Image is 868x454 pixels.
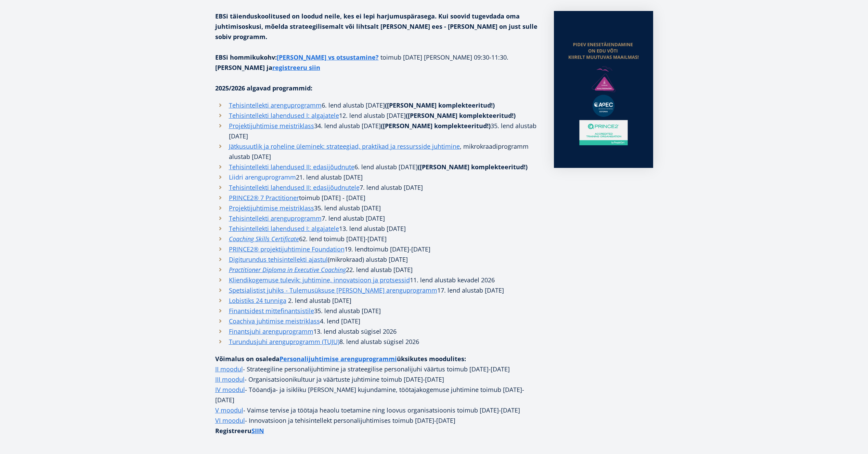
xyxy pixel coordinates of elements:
a: Coachiva juhtimise meistriklass [229,316,320,326]
a: IV moodul [215,384,245,395]
strong: Registreeru [215,427,264,435]
a: Jätkusuutlik ja roheline üleminek: strateegiad, praktikad ja ressursside juhtimine [229,141,460,151]
a: II moodul [215,364,243,374]
strong: ([PERSON_NAME] komplekteeritud!) [385,101,495,109]
a: III moodul [215,374,245,384]
li: 62. lend toimub [DATE]-[DATE] [215,234,540,244]
strong: ([PERSON_NAME] komplekteeritud!) [418,163,528,171]
a: Tehisintellekti arenguprogramm [229,100,322,110]
p: toimub [DATE] [PERSON_NAME] 09:30-11:30. [215,52,540,73]
li: 11. lend alustab kevadel 2026 [215,275,540,285]
p: - Vaimse tervise ja töötaja heaolu toetamine ning loovus organisatsioonis toimub [DATE]-[DATE] [215,405,540,415]
a: Coaching Skills Certificate [229,234,299,244]
p: - Strateegiline personalijuhtimine ja strateegilise personalijuhi väärtus toimub [DATE]-[DATE] [215,364,540,374]
a: Personalijuhtimise arenguprogrammi [280,354,397,364]
span: 19. lend [345,245,367,253]
a: Kliendikogemuse tulevik: juhtimine, innovatsioon ja protsessid [229,275,410,285]
a: V moodul [215,405,243,415]
a: PRINCE2® projektijuhtimine Foundation [229,244,345,254]
a: Finantsjuhi arenguprogramm [229,326,313,336]
li: 7. lend alustab [DATE] [215,182,540,193]
li: 2. lend alustab [DATE] [215,295,540,306]
a: Finantsidest mittefinantsistile [229,306,314,316]
i: 22 [346,266,353,274]
a: Tehisintellekti arenguprogramm [229,213,322,223]
a: Lobistiks 24 tunniga [229,295,286,306]
p: - Organisatsioonikultuur ja väärtuste juhtimine toimub [DATE]-[DATE] [215,374,540,384]
li: 4. lend [DATE] [215,316,540,326]
a: Projektijuhtimise meistriklass [229,121,314,131]
strong: EBSi täienduskoolitused on loodud neile, kes ei lepi harjumuspärasega. Kui soovid tugevdada oma j... [215,12,537,41]
a: Tehisintellekti lahendused I: algajatele [229,223,339,234]
a: Practitioner Diploma in Executive Coaching [229,265,346,275]
li: , mikrokraadiprogramm alustab [DATE] [215,141,540,162]
a: registreeru siin [272,62,320,73]
strong: EBSi hommikukohv: [215,53,380,61]
li: 35. lend alustab [DATE] [215,203,540,213]
a: Digiturundus tehisintellekti ajastul [229,254,328,265]
strong: ([PERSON_NAME] komplekteeritud!) [381,122,491,130]
a: Spetsialistist juhiks - Tulemusüksuse [PERSON_NAME] arenguprogramm [229,285,437,295]
a: [PERSON_NAME] vs otsustamine? [277,52,379,62]
a: VI moodul [215,415,245,426]
strong: [PERSON_NAME] ja [215,63,320,72]
li: toimub [DATE]-[DATE] [215,244,540,254]
li: . lend alustab [DATE] [215,265,540,275]
a: Turundusjuhi arenguprogramm (TUJU) [229,336,339,347]
strong: 2025/2026 algavad programmid: [215,84,312,92]
p: - Innovatsioon ja tehisintellekt personalijuhtimises toimub [DATE]-[DATE] [215,415,540,426]
a: Tehisintellekti lahendused I: algajatele [229,110,339,121]
a: Liidri arenguprogramm [229,172,296,182]
li: 12. lend alustab [DATE] [215,110,540,121]
strong: ([PERSON_NAME] komplekteeritud!) [406,111,516,120]
li: 8. lend alustab sügisel 2026 [215,336,540,347]
li: 7. lend alustab [DATE] [215,213,540,223]
a: Tehisintellekti lahendused II: edasijõudnute [229,162,354,172]
a: PRINCE2® 7 Practitioner [229,193,299,203]
em: Practitioner Diploma in Executive Coaching [229,266,346,274]
li: 34. lend alustab [DATE] 35. lend alustab [DATE] [215,121,540,141]
li: 6. lend alustab [DATE] [215,162,540,172]
li: 6. lend alustab [DATE] [215,100,540,110]
li: (mikrokraad) alustab [DATE] [215,254,540,265]
a: SIIN [251,426,264,436]
li: 21. lend alustab [DATE] [215,172,540,182]
a: Tehisintellekti lahendused II: edasijõudnutele [229,182,360,193]
li: toimub [DATE] - [DATE] [215,193,540,203]
em: Coaching Skills Certificate [229,235,299,243]
strong: Võimalus on osaleda üksikutes moodulites: [215,355,466,363]
li: 35. lend alustab [DATE] [215,306,540,316]
p: - Tööandja- ja isikliku [PERSON_NAME] kujundamine, töötajakogemuse juhtimine toimub [DATE]-[DATE] [215,384,540,405]
li: 13. lend alustab sügisel 2026 [215,326,540,336]
a: Projektijuhtimise meistriklass [229,203,314,213]
li: 17. lend alustab [DATE] [215,285,540,295]
li: 13. lend alustab [DATE] [215,223,540,234]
